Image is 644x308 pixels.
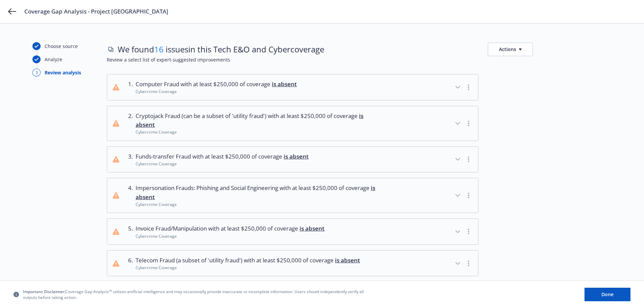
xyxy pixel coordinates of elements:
span: 16 [154,44,164,55]
button: 2.Cryptojack Fraud (can be a subset of 'utility fraud') with at least $250,000 of coverage is abs... [107,106,478,141]
span: Coverage Gap Analysis™ utilizes artificial intelligence and may occasionally provide inaccurate o... [23,289,368,300]
span: We found issues in this Tech E&O and Cyber coverage [118,44,324,55]
span: Cryptojack Fraud (can be a subset of 'utility fraud') with at least $250,000 of coverage [136,112,383,129]
button: 1.Computer Fraud with at least $250,000 of coverage is absentCybercrime Coverage [107,74,478,100]
span: Impersonation Frauds: Phishing and Social Engineering with at least $250,000 of coverage [136,184,383,202]
div: Cybercrime Coverage [136,89,297,94]
span: Coverage Gap Analysis - Project [GEOGRAPHIC_DATA] [24,7,168,16]
span: Important Disclaimer: [23,289,65,294]
span: Funds-transfer Fraud with at least $250,000 of coverage [136,152,309,161]
span: is absent [335,256,360,264]
div: 4 . [125,184,133,207]
div: Cybercrime Coverage [136,202,383,207]
span: Done [601,291,614,298]
span: Computer Fraud with at least $250,000 of coverage [136,80,297,89]
div: 6 . [125,256,133,271]
span: is absent [300,224,325,232]
button: Actions [488,43,533,56]
div: Cybercrime Coverage [136,233,325,239]
span: Review a select list of expert-suggested improvements [107,56,612,63]
span: is absent [284,152,309,160]
button: 4.Impersonation Frauds: Phishing and Social Engineering with at least $250,000 of coverage is abs... [107,178,478,213]
button: 5.Invoice Fraud/Manipulation with at least $250,000 of coverage is absentCybercrime Coverage [107,219,478,244]
span: Invoice Fraud/Manipulation with at least $250,000 of coverage [136,224,325,233]
div: Choose source [45,43,78,50]
button: 3.Funds-transfer Fraud with at least $250,000 of coverage is absentCybercrime Coverage [107,147,478,172]
div: 3 . [125,152,133,167]
span: is absent [272,80,297,88]
div: Cybercrime Coverage [136,265,360,270]
div: Cybercrime Coverage [136,161,309,167]
button: 6.Telecom Fraud (a subset of 'utility fraud') with at least $250,000 of coverage is absentCybercr... [107,251,478,276]
button: Actions [488,42,533,56]
div: Review analysis [45,69,81,76]
span: Telecom Fraud (a subset of 'utility fraud') with at least $250,000 of coverage [136,256,360,265]
button: Done [585,288,630,301]
div: 5 . [125,224,133,239]
div: Analyze [45,56,62,63]
div: Cybercrime Coverage [136,129,383,135]
div: 3 [32,69,41,76]
div: 2 . [125,112,133,135]
div: 1 . [125,80,133,95]
span: is absent [136,184,375,200]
